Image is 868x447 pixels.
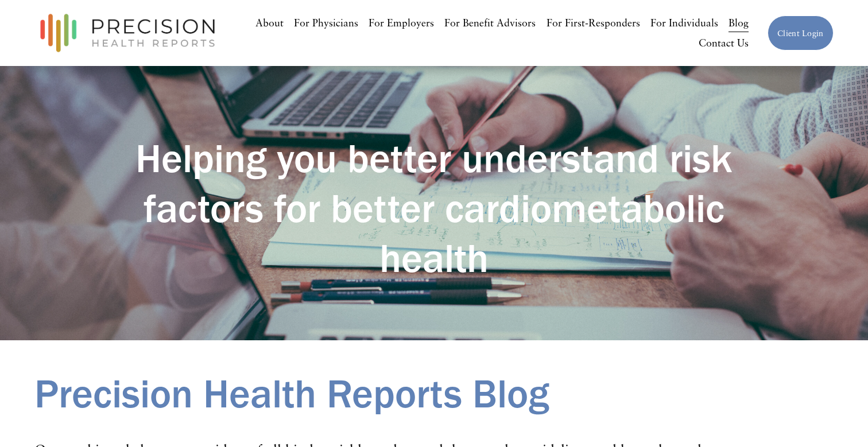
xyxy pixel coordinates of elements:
[34,9,220,57] img: Precision Health Reports
[547,13,640,33] a: For First-Responders
[728,13,749,33] a: Blog
[134,134,733,283] h1: Helping you better understand risk factors for better cardiometabolic health
[255,13,284,33] a: About
[444,13,536,33] a: For Benefit Advisors
[768,15,833,50] a: Client Login
[650,13,718,33] a: For Individuals
[294,13,358,33] a: For Physicians
[699,33,749,54] a: Contact Us
[34,369,833,419] h1: Precision Health Reports Blog
[369,13,434,33] a: For Employers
